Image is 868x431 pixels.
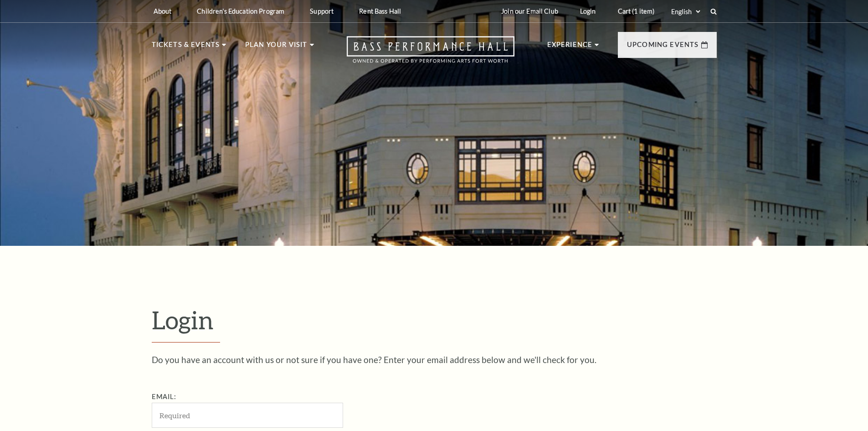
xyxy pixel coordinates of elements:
p: Tickets & Events [152,39,220,56]
input: Required [152,403,343,428]
p: Experience [547,39,593,56]
select: Select: [669,7,702,16]
p: Rent Bass Hall [359,7,401,15]
label: Email: [152,393,177,400]
p: Support [310,7,334,15]
p: About [154,7,172,15]
p: Plan Your Visit [245,39,308,56]
span: Login [152,305,214,334]
p: Children's Education Program [197,7,284,15]
p: Do you have an account with us or not sure if you have one? Enter your email address below and we... [152,355,717,364]
p: Upcoming Events [627,39,699,56]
